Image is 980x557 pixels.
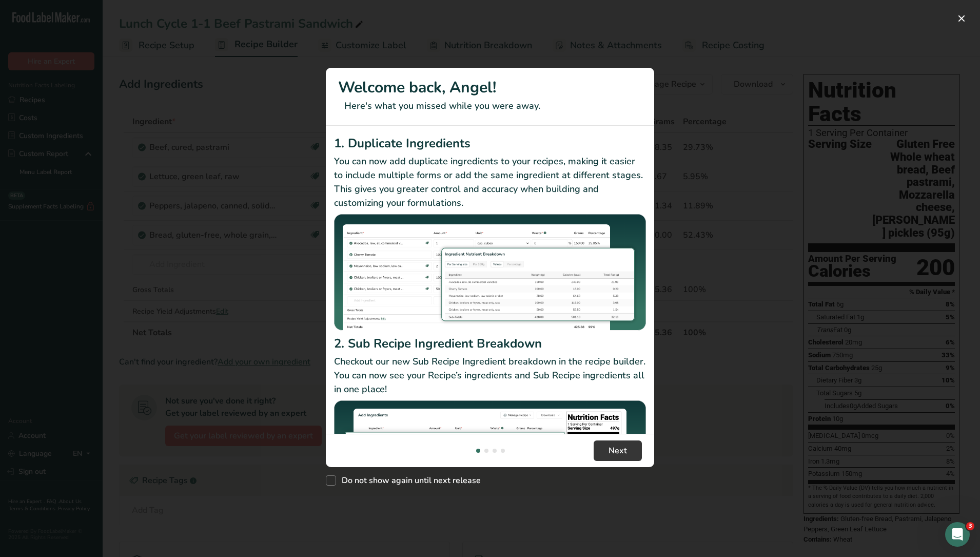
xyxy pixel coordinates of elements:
span: Next [609,445,627,457]
iframe: Intercom live chat [945,522,970,547]
h2: 2. Sub Recipe Ingredient Breakdown [334,334,646,353]
p: Here's what you missed while you were away. [338,99,642,113]
p: You can now add duplicate ingredients to your recipes, making it easier to include multiple forms... [334,155,646,210]
h2: 1. Duplicate Ingredients [334,134,646,152]
img: Sub Recipe Ingredient Breakdown [334,400,646,517]
button: Next [594,440,642,461]
img: Duplicate Ingredients [334,214,646,331]
span: 3 [966,522,974,530]
h1: Welcome back, Angel! [338,76,642,99]
span: Do not show again until next release [336,475,481,486]
p: Checkout our new Sub Recipe Ingredient breakdown in the recipe builder. You can now see your Reci... [334,355,646,396]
